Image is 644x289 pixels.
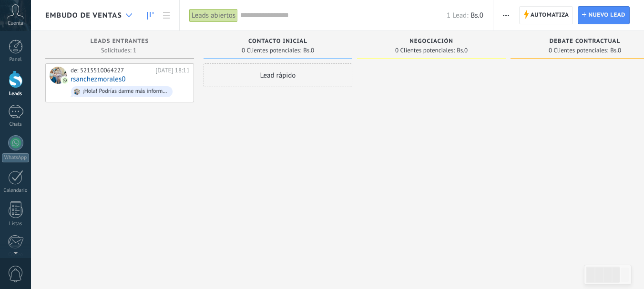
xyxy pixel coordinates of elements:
a: rsanchezmorales0 [71,75,125,83]
div: Calendario [2,188,30,194]
div: de: 5215510064227 [71,67,152,74]
span: Bs.0 [457,48,468,53]
span: 0 Clientes potenciales: [395,48,455,53]
span: Nuevo lead [588,7,625,24]
span: Cuenta [8,20,23,27]
div: Leads Entrantes [50,38,189,46]
div: Chats [2,121,30,128]
div: rsanchezmorales0 [50,67,67,84]
span: Bs.0 [303,48,314,53]
div: Panel [2,57,30,63]
span: Leads Entrantes [91,38,149,45]
span: Solicitudes: 1 [101,48,136,53]
div: Negociación [362,38,501,46]
a: Lista [158,6,174,25]
div: Contacto inicial [208,38,348,46]
a: Nuevo lead [578,6,630,24]
div: Listas [2,221,30,227]
span: Embudo de ventas [45,11,122,20]
a: Leads [142,6,158,25]
span: Debate contractual [550,38,620,45]
div: Leads [2,91,30,97]
span: Negociación [409,38,453,45]
div: WhatsApp [2,153,29,162]
span: 0 Clientes potenciales: [549,48,608,53]
div: [DATE] 18:11 [155,67,190,74]
span: 1 Lead: [447,11,468,20]
span: Bs.0 [610,48,621,53]
button: Más [499,6,513,24]
span: Automatiza [531,7,569,24]
a: Automatiza [519,6,573,24]
div: ¡Hola! Podrías darme más información de... [82,88,168,95]
span: Bs.0 [470,11,483,20]
span: Contacto inicial [248,38,307,45]
img: com.amocrm.amocrmwa.svg [61,77,68,84]
div: Leads abiertos [189,9,238,22]
span: 0 Clientes potenciales: [242,48,301,53]
div: Lead rápido [204,63,352,87]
